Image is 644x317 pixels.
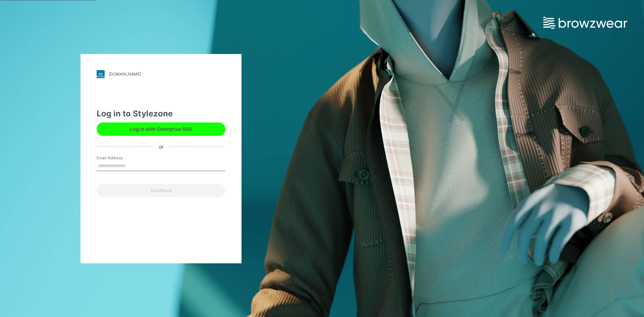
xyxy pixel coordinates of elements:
[97,155,144,161] label: Email Address
[97,70,105,78] img: stylezone-logo.562084cfcfab977791bfbf7441f1a819.svg
[109,71,141,76] div: [DOMAIN_NAME]
[543,17,627,29] img: browzwear-logo.e42bd6dac1945053ebaf764b6aa21510.svg
[154,143,169,150] div: or
[97,70,225,78] a: [DOMAIN_NAME]
[97,122,225,136] button: Log in with Enterprise SSO
[97,108,225,120] div: Log in to Stylezone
